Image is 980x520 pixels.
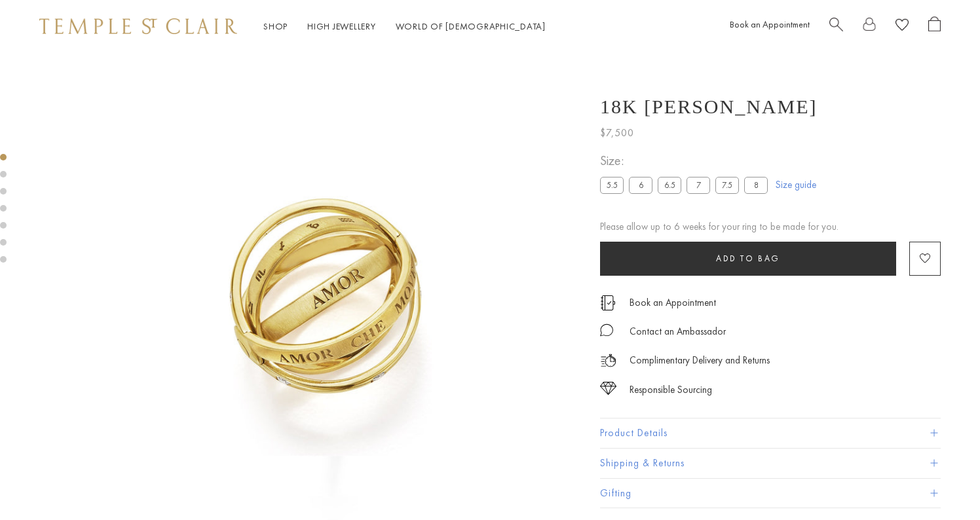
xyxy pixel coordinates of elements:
[600,352,616,369] img: icon_delivery.svg
[687,177,710,193] label: 7
[829,16,843,37] a: Search
[730,18,810,30] a: Book an Appointment
[39,18,237,34] img: Temple St. Clair
[630,382,712,398] div: Responsible Sourcing
[600,418,941,448] button: Product Details
[600,382,616,395] img: icon_sourcing.svg
[630,352,770,369] p: Complimentary Delivery and Returns
[600,324,613,337] img: MessageIcon-01_2.svg
[263,18,546,35] nav: Main navigation
[716,253,780,264] span: Add to bag
[630,295,716,310] a: Book an Appointment
[744,177,768,193] label: 8
[600,295,616,310] img: icon_appointment.svg
[600,124,634,141] span: $7,500
[600,96,818,118] h1: 18K [PERSON_NAME]
[600,479,941,508] button: Gifting
[307,20,376,32] a: High JewelleryHigh Jewellery
[715,177,739,193] label: 7.5
[600,177,624,193] label: 5.5
[629,177,652,193] label: 6
[776,178,816,191] a: Size guide
[658,177,681,193] label: 6.5
[263,20,288,32] a: ShopShop
[396,20,546,32] a: World of [DEMOGRAPHIC_DATA]World of [DEMOGRAPHIC_DATA]
[895,16,909,37] a: View Wishlist
[630,324,726,340] div: Contact an Ambassador
[928,16,941,37] a: Open Shopping Bag
[600,219,941,235] div: Please allow up to 6 weeks for your ring to be made for you.
[600,242,896,276] button: Add to bag
[600,449,941,478] button: Shipping & Returns
[600,150,773,172] span: Size:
